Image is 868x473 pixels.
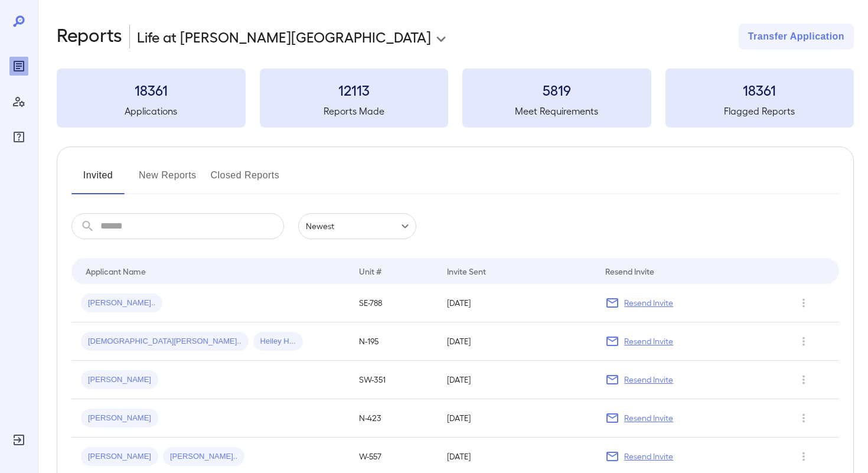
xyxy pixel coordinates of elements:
td: [DATE] [438,322,596,361]
td: [DATE] [438,361,596,399]
h5: Applications [57,104,246,118]
p: Resend Invite [624,335,673,347]
div: Log Out [9,430,28,449]
div: Resend Invite [605,264,654,278]
button: Row Actions [794,409,813,428]
button: New Reports [139,166,197,194]
h5: Reports Made [260,104,449,118]
div: Reports [9,57,28,76]
span: [PERSON_NAME] [81,451,158,462]
div: Applicant Name [86,264,146,278]
button: Closed Reports [211,166,280,194]
div: Newest [298,213,416,239]
span: [PERSON_NAME] [81,374,158,386]
div: Unit # [359,264,381,278]
div: FAQ [9,128,28,146]
div: Invite Sent [447,264,486,278]
h3: 5819 [462,80,651,99]
span: Heiley H... [253,336,303,347]
summary: 18361Applications12113Reports Made5819Meet Requirements18361Flagged Reports [57,68,854,128]
h5: Flagged Reports [665,104,854,118]
h5: Meet Requirements [462,104,651,118]
div: Manage Users [9,92,28,111]
h3: 18361 [57,80,246,99]
td: SE-788 [350,284,438,322]
span: [PERSON_NAME].. [81,298,162,309]
span: [PERSON_NAME].. [163,451,244,462]
td: [DATE] [438,399,596,438]
p: Resend Invite [624,451,673,462]
button: Transfer Application [739,24,854,50]
button: Row Actions [794,293,813,312]
h3: 12113 [260,80,449,99]
button: Row Actions [794,370,813,389]
td: SW-351 [350,361,438,399]
button: Row Actions [794,447,813,466]
td: N-195 [350,322,438,361]
p: Resend Invite [624,374,673,386]
h3: 18361 [665,80,854,99]
p: Resend Invite [624,297,673,309]
p: Life at [PERSON_NAME][GEOGRAPHIC_DATA] [137,27,431,46]
button: Invited [71,166,125,194]
td: [DATE] [438,284,596,322]
span: [PERSON_NAME] [81,413,158,424]
h2: Reports [57,24,122,50]
td: N-423 [350,399,438,438]
p: Resend Invite [624,412,673,424]
span: [DEMOGRAPHIC_DATA][PERSON_NAME].. [81,336,249,347]
button: Row Actions [794,332,813,351]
